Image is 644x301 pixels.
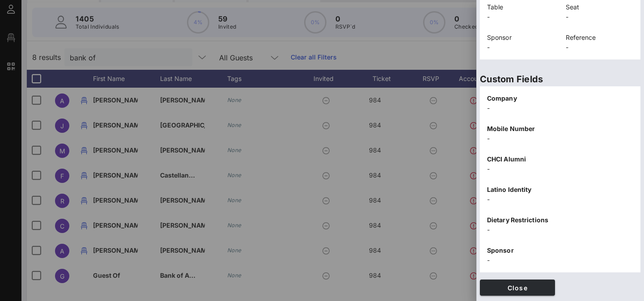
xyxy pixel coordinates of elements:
[487,93,633,103] p: Company
[487,284,548,292] span: Close
[487,225,633,235] p: -
[480,280,555,296] button: Close
[566,42,634,52] p: -
[487,103,633,113] p: -
[566,33,634,42] p: Reference
[487,134,633,144] p: -
[487,195,633,204] p: -
[566,2,634,12] p: Seat
[487,124,633,134] p: Mobile Number
[566,12,634,22] p: -
[487,246,633,255] p: Sponsor
[487,33,555,42] p: Sponsor
[480,72,640,86] p: Custom Fields
[487,42,555,52] p: -
[487,215,633,225] p: Dietary Restrictions
[487,164,633,174] p: -
[487,12,555,22] p: -
[487,185,633,195] p: Latino Identity
[487,255,633,265] p: -
[487,2,555,12] p: Table
[487,154,633,164] p: CHCI Alumni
